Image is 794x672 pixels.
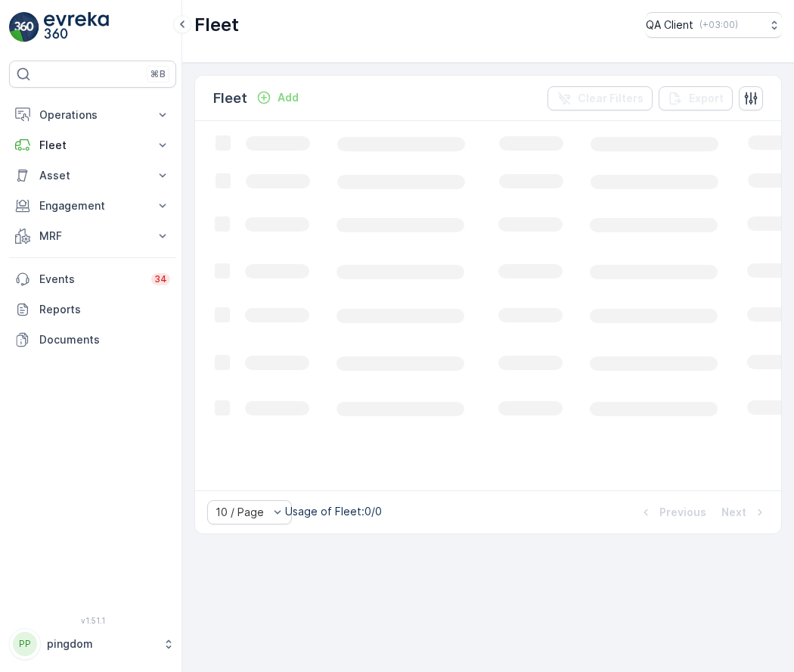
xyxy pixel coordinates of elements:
[39,302,170,317] p: Reports
[39,229,146,244] p: MRF
[285,504,382,519] p: Usage of Fleet : 0/0
[213,88,247,109] p: Fleet
[39,138,146,153] p: Fleet
[646,17,693,33] p: QA Client
[9,100,176,130] button: Operations
[9,130,176,160] button: Fleet
[721,505,746,520] p: Next
[39,107,146,123] p: Operations
[278,90,299,105] p: Add
[47,636,155,652] p: pingdom
[250,89,305,107] button: Add
[9,221,176,251] button: MRF
[659,86,733,110] button: Export
[9,191,176,221] button: Engagement
[646,12,782,38] button: QA Client(+03:00)
[9,325,176,355] a: Documents
[154,273,167,285] p: 34
[194,13,239,37] p: Fleet
[637,503,708,521] button: Previous
[9,616,176,625] span: v 1.51.1
[39,272,142,287] p: Events
[150,68,166,80] p: ⌘B
[39,168,146,183] p: Asset
[659,505,706,520] p: Previous
[9,628,176,660] button: PPpingdom
[39,198,146,213] p: Engagement
[9,264,176,294] a: Events34
[9,12,39,42] img: logo
[578,91,644,106] p: Clear Filters
[547,86,653,110] button: Clear Filters
[9,294,176,325] a: Reports
[689,91,724,106] p: Export
[9,160,176,191] button: Asset
[13,632,37,656] div: PP
[39,332,170,347] p: Documents
[699,19,738,31] p: ( +03:00 )
[44,12,109,42] img: logo_light-DOdMpM7g.png
[720,503,769,521] button: Next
